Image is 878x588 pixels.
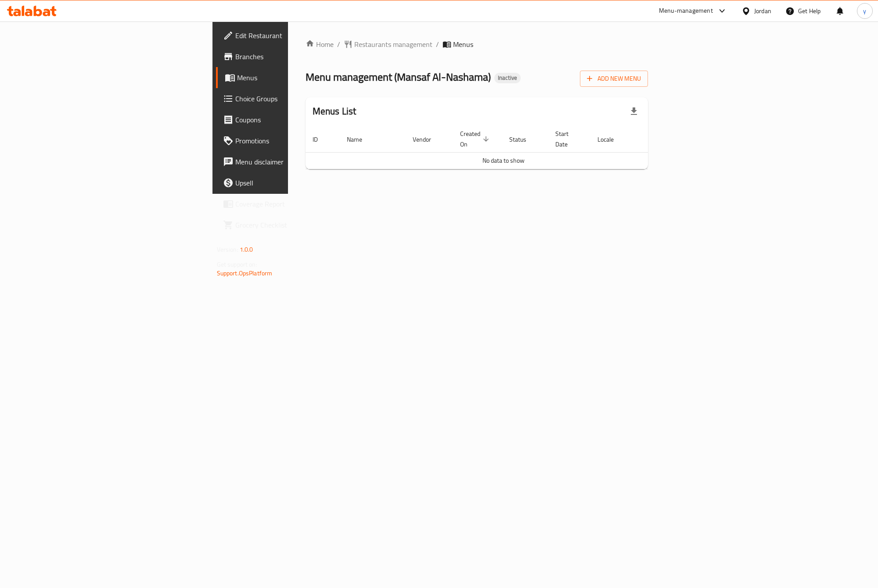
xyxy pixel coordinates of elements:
a: Branches [216,46,359,67]
button: Add New Menu [580,71,648,87]
span: Menus [453,39,473,50]
span: Get support on: [217,259,257,270]
span: Upsell [235,178,352,188]
span: Created On [460,128,492,150]
span: Restaurants management [354,39,432,50]
a: Upsell [216,172,359,193]
a: Choice Groups [216,88,359,109]
span: Name [347,134,374,145]
a: Coupons [216,109,359,130]
a: Grocery Checklist [216,214,359,235]
span: Promotions [235,135,352,146]
span: Locale [597,134,625,145]
span: Version: [217,244,238,255]
div: Inactive [494,73,521,83]
span: Vendor [413,134,443,145]
a: Menu disclaimer [216,151,359,172]
a: Coverage Report [216,193,359,214]
div: Export file [623,101,644,122]
a: Menus [216,67,359,88]
span: y [863,6,866,16]
span: Grocery Checklist [235,220,352,230]
span: Inactive [494,74,521,82]
div: Menu-management [659,6,713,16]
span: 1.0.0 [240,244,253,255]
span: Coverage Report [235,199,352,209]
table: enhanced table [306,126,702,169]
span: Menu management ( Mansaf Al-Nashama ) [306,67,491,87]
span: ID [313,134,329,145]
a: Promotions [216,130,359,151]
th: Actions [636,126,702,153]
a: Edit Restaurant [216,25,359,46]
li: / [436,39,439,50]
div: Jordan [754,6,771,16]
nav: breadcrumb [306,39,648,50]
a: Restaurants management [344,39,432,50]
span: Status [509,134,538,145]
span: Start Date [555,128,580,150]
span: Branches [235,51,352,62]
span: Edit Restaurant [235,30,352,41]
a: Support.OpsPlatform [217,267,273,279]
span: Choice Groups [235,93,352,104]
span: No data to show [482,155,525,166]
h2: Menus List [313,105,356,118]
span: Add New Menu [587,73,641,84]
span: Menu disclaimer [235,157,352,167]
span: Menus [237,72,352,83]
span: Coupons [235,114,352,125]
